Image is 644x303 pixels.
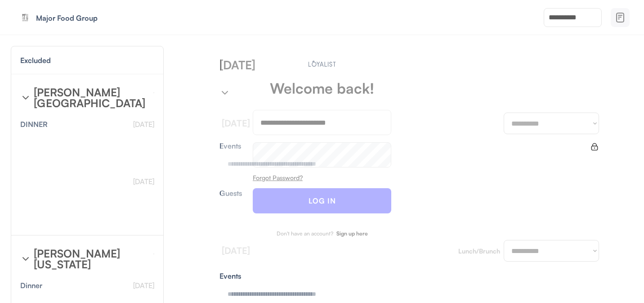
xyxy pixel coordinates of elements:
[277,231,333,236] div: Don't have an account?
[253,188,391,213] button: LOG IN
[253,174,303,181] u: Forgot Password?
[336,230,368,237] strong: Sign up here
[270,81,374,95] div: Welcome back!
[307,60,338,67] img: Main.svg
